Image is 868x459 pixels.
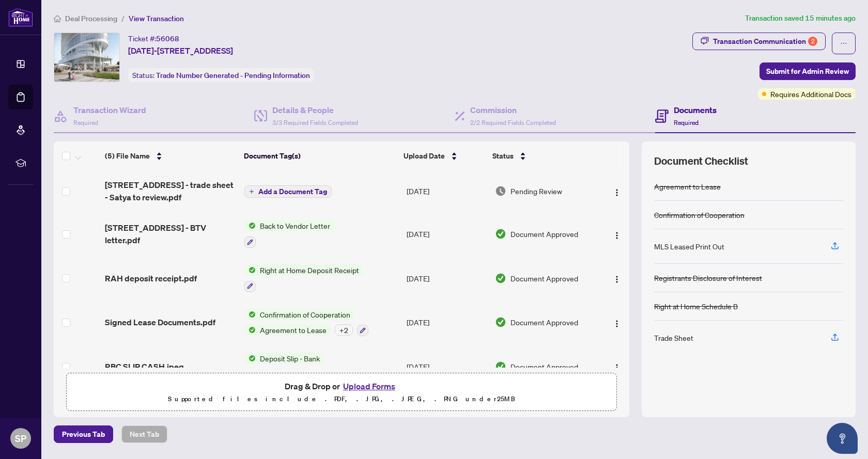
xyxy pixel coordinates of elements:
button: Logo [609,183,625,199]
p: Supported files include .PDF, .JPG, .JPEG, .PNG under 25 MB [73,393,610,405]
th: Upload Date [399,141,488,170]
th: Status [488,141,596,170]
li: / [121,12,125,24]
span: 2/2 Required Fields Completed [470,119,556,126]
span: Confirmation of Cooperation [256,309,354,320]
span: 56068 [156,34,179,43]
span: Right at Home Deposit Receipt [256,264,363,276]
span: Add a Document Tag [258,188,327,195]
span: View Transaction [129,14,184,23]
img: logo [8,8,33,27]
button: Upload Forms [340,379,398,393]
span: Document Checklist [654,154,748,168]
img: Logo [613,320,621,328]
span: Submit for Admin Review [766,63,849,80]
span: Document Approved [510,316,578,328]
img: Logo [613,231,621,240]
button: Status IconRight at Home Deposit Receipt [244,264,363,292]
img: Logo [613,275,621,283]
img: Document Status [495,316,506,328]
button: Logo [609,314,625,330]
span: Required [73,119,98,126]
td: [DATE] [402,344,491,389]
img: Document Status [495,361,506,372]
h4: Transaction Wizard [73,104,146,116]
article: Transaction saved 15 minutes ago [745,12,856,24]
span: 3/3 Required Fields Completed [272,119,358,126]
button: Submit for Admin Review [760,62,856,80]
span: Drag & Drop orUpload FormsSupported files include .PDF, .JPG, .JPEG, .PNG under25MB [67,373,616,411]
div: MLS Leased Print Out [654,241,724,252]
td: [DATE] [402,256,491,300]
div: Transaction Communication [713,33,817,50]
button: Status IconDeposit Slip - Bank [244,353,324,381]
th: (5) File Name [101,141,240,170]
span: Agreement to Lease [256,324,331,336]
img: Status Icon [244,309,256,320]
span: Back to Vendor Letter [256,220,334,231]
span: Signed Lease Documents.pdf [105,316,215,328]
img: Status Icon [244,324,256,336]
span: ellipsis [840,40,847,47]
span: Document Approved [510,273,578,284]
span: [DATE]-[STREET_ADDRESS] [128,44,233,57]
td: [DATE] [402,170,491,212]
span: Document Approved [510,228,578,240]
img: IMG-W12338334_1.jpg [54,33,119,82]
span: Previous Tab [62,426,105,442]
div: Registrants Disclosure of Interest [654,272,762,283]
span: Document Approved [510,361,578,372]
span: Pending Review [510,185,562,197]
img: Status Icon [244,353,256,364]
span: (5) File Name [105,150,150,162]
td: [DATE] [402,212,491,256]
button: Logo [609,270,625,287]
span: Deposit Slip - Bank [256,353,324,364]
img: Logo [613,363,621,372]
span: RBC SLIP CASH.jpeg [105,360,184,373]
span: plus [249,189,254,194]
button: Logo [609,226,625,242]
img: Status Icon [244,220,256,231]
span: home [54,15,61,22]
span: Required [674,119,699,126]
span: Drag & Drop or [285,379,398,393]
button: Status IconConfirmation of CooperationStatus IconAgreement to Lease+2 [244,309,368,337]
td: [DATE] [402,300,491,345]
button: Open asap [827,423,858,454]
button: Transaction Communication2 [692,33,826,50]
span: [STREET_ADDRESS] - trade sheet - Satya to review.pdf [105,179,236,203]
h4: Commission [470,104,556,116]
img: Document Status [495,185,506,197]
img: Logo [613,188,621,197]
span: Status [492,150,514,162]
div: Confirmation of Cooperation [654,209,745,220]
img: Document Status [495,228,506,240]
div: Trade Sheet [654,332,693,343]
button: Previous Tab [54,425,113,443]
div: Right at Home Schedule B [654,300,738,312]
span: Deal Processing [65,14,117,23]
button: Next Tab [121,425,167,443]
button: Status IconBack to Vendor Letter [244,220,334,248]
div: Ticket #: [128,33,179,44]
img: Status Icon [244,264,256,276]
div: + 2 [335,324,353,336]
span: Requires Additional Docs [770,88,851,100]
img: Document Status [495,273,506,284]
h4: Details & People [272,104,358,116]
div: Agreement to Lease [654,181,721,192]
h4: Documents [674,104,717,116]
span: SP [15,431,26,446]
div: 2 [808,37,817,46]
span: [STREET_ADDRESS] - BTV letter.pdf [105,221,236,246]
span: Trade Number Generated - Pending Information [156,71,310,80]
th: Document Tag(s) [240,141,399,170]
button: Add a Document Tag [244,185,332,198]
button: Add a Document Tag [244,185,332,198]
button: Logo [609,358,625,375]
div: Status: [128,68,314,82]
span: Upload Date [404,150,445,162]
span: RAH deposit receipt.pdf [105,272,197,284]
